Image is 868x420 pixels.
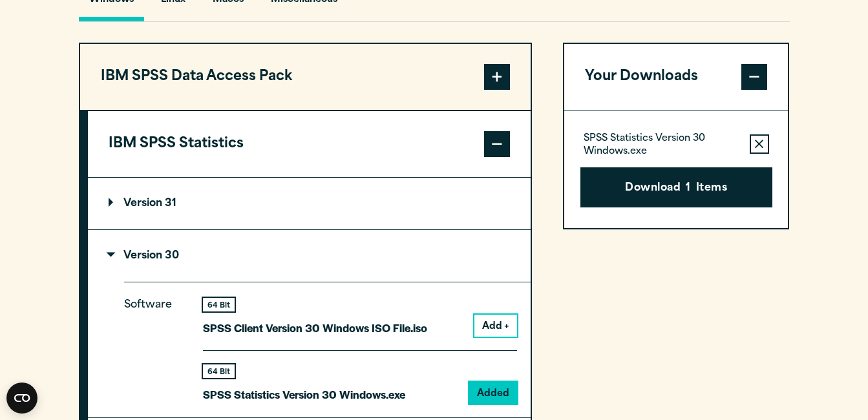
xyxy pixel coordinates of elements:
[203,319,427,337] p: SPSS Client Version 30 Windows ISO File.iso
[203,298,235,311] div: 64 Bit
[203,385,405,404] p: SPSS Statistics Version 30 Windows.exe
[6,383,37,414] button: Open CMP widget
[88,178,531,229] summary: Version 31
[686,180,690,197] span: 1
[109,251,179,261] p: Version 30
[584,132,739,158] p: SPSS Statistics Version 30 Windows.exe
[88,111,531,177] button: IBM SPSS Statistics
[564,44,789,110] button: Your Downloads
[88,230,531,282] summary: Version 30
[474,315,517,337] button: Add +
[80,44,531,110] button: IBM SPSS Data Access Pack
[580,167,772,207] button: Download1Items
[124,296,182,394] p: Software
[469,382,517,404] button: Added
[564,110,789,228] div: Your Downloads
[203,364,235,378] div: 64 Bit
[109,198,176,209] p: Version 31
